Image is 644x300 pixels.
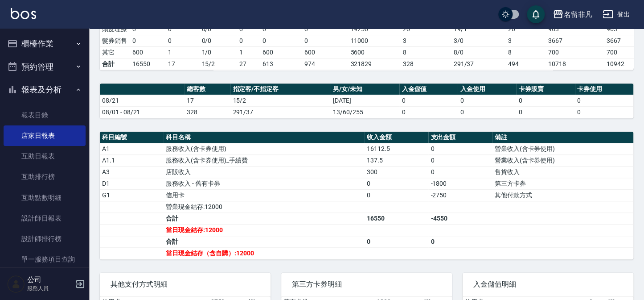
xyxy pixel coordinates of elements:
td: 0 [517,106,575,118]
td: 0 / 0 [199,23,237,35]
td: 其它 [100,46,130,58]
td: 0 [365,189,428,201]
td: 13/60/255 [331,106,400,118]
td: 19 / 1 [451,23,506,35]
td: 16550 [130,58,166,70]
td: 17 [185,95,230,106]
td: 0 [428,143,492,154]
td: 08/01 - 08/21 [100,106,185,118]
td: 08/21 [100,95,185,106]
td: 當日現金結存（含自購）:12000 [164,247,365,259]
td: 0 [130,23,166,35]
td: 20 [506,23,546,35]
td: 合計 [100,58,130,70]
td: 1 [237,46,260,58]
td: 27 [237,58,260,70]
td: 營業收入(含卡券使用) [492,154,633,166]
td: 321829 [348,58,401,70]
td: -2750 [428,189,492,201]
button: 報表及分析 [4,78,86,101]
td: 0 [130,35,166,46]
button: 登出 [599,6,633,23]
a: 單一服務項目查詢 [4,249,86,270]
span: 其他支付方式明細 [111,280,260,289]
span: 入金儲值明細 [473,280,623,289]
td: 3 [506,35,546,46]
td: 20 [401,23,451,35]
td: 600 [130,46,166,58]
td: 營業收入(含卡券使用) [492,143,633,154]
a: 互助排行榜 [4,167,86,187]
td: 0 [365,236,428,247]
a: 設計師日報表 [4,208,86,229]
td: 營業現金結存:12000 [164,201,365,212]
td: -4550 [428,212,492,224]
td: 0 / 0 [199,35,237,46]
a: 互助點數明細 [4,187,86,208]
td: 8 [401,46,451,58]
td: 8 [506,46,546,58]
th: 入金使用 [458,83,516,95]
td: A1 [100,143,164,154]
td: 0 [260,23,302,35]
td: 0 [575,106,633,118]
button: 櫃檯作業 [4,32,86,55]
td: 1 [166,46,200,58]
h5: 公司 [27,275,73,284]
p: 服務人員 [27,284,73,292]
td: 0 [399,95,458,106]
td: -1800 [428,178,492,189]
td: 0 [399,106,458,118]
td: 15/2 [199,58,237,70]
td: 0 [458,95,516,106]
td: 613 [260,58,302,70]
td: 0 [428,154,492,166]
td: 3 / 0 [451,35,506,46]
td: 0 [458,106,516,118]
a: 報表目錄 [4,105,86,125]
td: 0 [428,236,492,247]
td: 600 [260,46,302,58]
button: 預約管理 [4,55,86,79]
td: A1.1 [100,154,164,166]
td: 服務收入 - 舊有卡券 [164,178,365,189]
td: 0 [428,166,492,178]
td: 信用卡 [164,189,365,201]
td: 0 [575,95,633,106]
td: 963 [546,23,605,35]
td: 328 [185,106,230,118]
td: G1 [100,189,164,201]
td: 137.5 [365,154,428,166]
td: 17 [166,58,200,70]
a: 店家日報表 [4,125,86,146]
img: Logo [11,8,36,19]
a: 設計師排行榜 [4,229,86,249]
th: 卡券使用 [575,83,633,95]
td: 19250 [348,23,401,35]
td: [DATE] [331,95,400,106]
td: A3 [100,166,164,178]
td: 0 [166,35,200,46]
td: 15/2 [230,95,330,106]
th: 男/女/未知 [331,83,400,95]
a: 互助日報表 [4,146,86,167]
td: 0 [166,23,200,35]
td: 3 [401,35,451,46]
td: 11000 [348,35,401,46]
span: 第三方卡券明細 [292,280,441,289]
th: 科目名稱 [164,132,365,143]
td: 0 [237,23,260,35]
td: D1 [100,178,164,189]
td: 600 [302,46,349,58]
td: 頭皮理療 [100,23,130,35]
td: 服務收入(含卡券使用)_手續費 [164,154,365,166]
td: 0 [302,35,349,46]
td: 328 [401,58,451,70]
td: 0 [237,35,260,46]
td: 5600 [348,46,401,58]
td: 3667 [546,35,605,46]
td: 0 [302,23,349,35]
td: 16112.5 [365,143,428,154]
td: 1 / 0 [199,46,237,58]
img: Person [7,275,25,293]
